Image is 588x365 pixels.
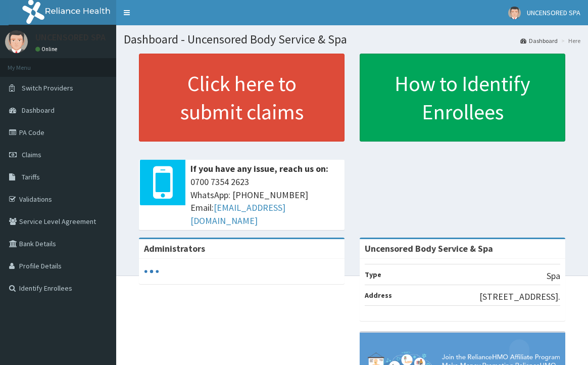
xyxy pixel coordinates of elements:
[22,172,40,181] span: Tariffs
[139,54,345,142] a: Click here to submit claims
[547,269,560,283] p: Spa
[190,202,285,226] a: [EMAIL_ADDRESS][DOMAIN_NAME]
[35,33,106,42] p: UNCENSORED SPA
[479,290,560,303] p: [STREET_ADDRESS].
[360,54,565,142] a: How to Identify Enrollees
[5,30,28,53] img: User Image
[365,291,392,300] b: Address
[520,36,558,45] a: Dashboard
[190,175,339,227] span: 0700 7354 2623 WhatsApp: [PHONE_NUMBER] Email:
[365,270,381,279] b: Type
[35,45,60,53] a: Online
[124,33,580,46] h1: Dashboard - Uncensored Body Service & Spa
[527,8,580,17] span: UNCENSORED SPA
[365,243,493,254] strong: Uncensored Body Service & Spa
[22,150,41,159] span: Claims
[22,106,55,115] span: Dashboard
[22,83,73,93] span: Switch Providers
[508,7,521,19] img: User Image
[559,36,580,45] li: Here
[144,264,159,279] svg: audio-loading
[190,163,328,174] b: If you have any issue, reach us on:
[144,243,205,254] b: Administrators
